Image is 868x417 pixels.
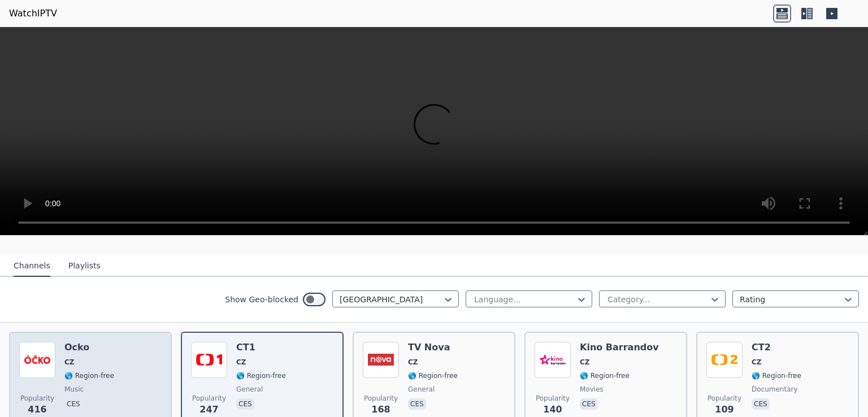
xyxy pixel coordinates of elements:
img: CT2 [706,342,743,378]
p: ces [64,398,83,410]
span: documentary [752,385,798,394]
h6: Kino Barrandov [580,342,659,353]
span: movies [580,385,604,394]
span: Popularity [536,394,570,403]
span: general [236,385,263,394]
h6: Ocko [64,342,114,353]
p: ces [752,398,770,410]
img: TV Nova [363,342,399,378]
span: 🌎 Region-free [236,371,286,380]
span: CZ [752,358,762,367]
label: Show Geo-blocked [225,294,298,305]
span: 140 [543,403,562,416]
span: CZ [580,358,590,367]
span: CZ [64,358,75,367]
span: CZ [408,358,418,367]
span: 109 [715,403,734,416]
span: 247 [199,403,218,416]
img: Ocko [19,342,55,378]
h6: TV Nova [408,342,458,353]
span: 🌎 Region-free [752,371,801,380]
p: ces [408,398,426,410]
span: 🌎 Region-free [408,371,458,380]
p: ces [236,398,254,410]
span: 416 [28,403,46,416]
h6: CT2 [752,342,801,353]
span: Popularity [364,394,398,403]
img: CT1 [191,342,227,378]
span: general [408,385,435,394]
img: Kino Barrandov [535,342,571,378]
span: Popularity [192,394,226,403]
button: Playlists [68,255,101,277]
span: 168 [371,403,390,416]
span: Popularity [708,394,741,403]
p: ces [580,398,598,410]
span: 🌎 Region-free [64,371,114,380]
span: Popularity [20,394,54,403]
button: Channels [14,255,50,277]
a: WatchIPTV [9,7,57,20]
h6: CT1 [236,342,286,353]
span: 🌎 Region-free [580,371,630,380]
span: CZ [236,358,246,367]
span: music [64,385,84,394]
